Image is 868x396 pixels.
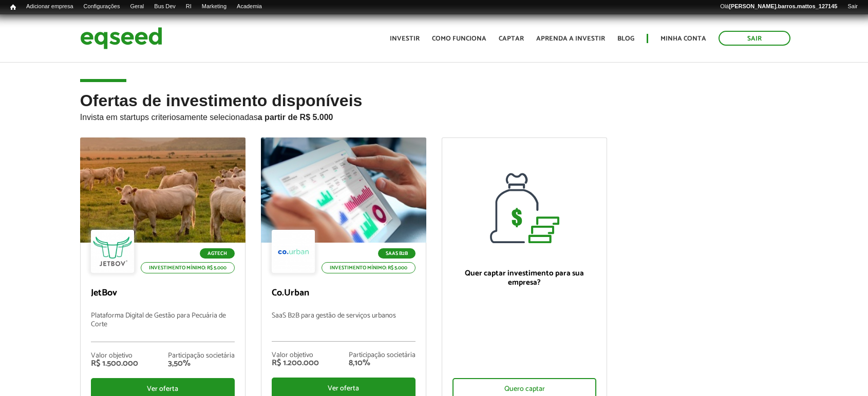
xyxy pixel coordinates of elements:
[200,248,235,259] p: Agtech
[168,360,235,368] div: 3,50%
[378,248,416,259] p: SaaS B2B
[272,288,416,299] p: Co.Urban
[842,3,863,11] a: Sair
[272,312,416,342] p: SaaS B2B para gestão de serviços urbanos
[258,113,333,122] strong: a partir de R$ 5.000
[5,3,21,12] a: Início
[661,35,706,42] a: Minha conta
[91,352,138,360] div: Valor objetivo
[499,35,524,42] a: Captar
[80,110,788,122] p: Invista em startups criteriosamente selecionadas
[617,35,634,42] a: Blog
[91,360,138,368] div: R$ 1.500.000
[272,359,319,367] div: R$ 1.200.000
[125,3,149,11] a: Geral
[536,35,605,42] a: Aprenda a investir
[91,288,235,299] p: JetBov
[91,312,235,342] p: Plataforma Digital de Gestão para Pecuária de Corte
[390,35,420,42] a: Investir
[10,4,16,11] span: Início
[432,35,486,42] a: Como funciona
[272,352,319,359] div: Valor objetivo
[21,3,79,11] a: Adicionar empresa
[79,3,125,11] a: Configurações
[232,3,267,11] a: Academia
[349,352,416,359] div: Participação societária
[149,3,181,11] a: Bus Dev
[80,25,162,52] img: EqSeed
[322,262,416,273] p: Investimento mínimo: R$ 5.000
[349,359,416,367] div: 8,10%
[181,3,197,11] a: RI
[197,3,232,11] a: Marketing
[452,269,596,287] p: Quer captar investimento para sua empresa?
[168,352,235,360] div: Participação societária
[80,92,788,137] h2: Ofertas de investimento disponíveis
[729,3,837,9] strong: [PERSON_NAME].barros.mattos_127145
[719,31,790,46] a: Sair
[141,262,235,273] p: Investimento mínimo: R$ 5.000
[715,3,842,11] a: Olá[PERSON_NAME].barros.mattos_127145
